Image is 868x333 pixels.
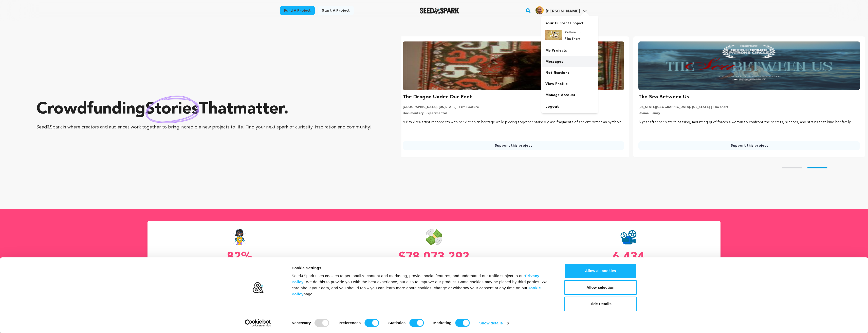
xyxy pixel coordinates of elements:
p: Documentary, Experimental [403,111,624,115]
p: A Bay Area artist reconnects with her Armenian heritage while piecing together stained glass frag... [403,119,624,125]
button: Allow all cookies [564,263,637,278]
img: Seed&Spark Projects Created Icon [620,229,637,245]
img: Seed&Spark Success Rate Icon [232,229,247,245]
strong: Necessary [292,321,311,325]
a: Support this project [638,141,860,150]
a: Notifications [541,67,598,78]
p: Crowdfunding that . [36,99,381,120]
a: Your Current Project Yellow Ticket Film Short [545,19,594,45]
a: My Projects [541,45,598,56]
div: Cookie Settings [292,265,553,271]
img: hand sketched image [145,96,199,123]
strong: Marketing [433,321,452,325]
img: dd78dfc0c1102b2c.jpg [545,30,562,40]
a: Piotr T.'s Profile [534,5,588,14]
span: [PERSON_NAME] [546,9,580,13]
p: 82% [147,251,332,263]
span: Piotr T.'s Profile [534,5,588,16]
img: Seed&Spark Logo Dark Mode [420,8,459,14]
a: Manage Account [541,90,598,101]
p: Drama, Family [638,111,860,115]
p: [GEOGRAPHIC_DATA], [US_STATE] | Film Feature [403,105,624,109]
a: Logout [541,101,598,112]
img: Seed&Spark Money Raised Icon [426,229,442,245]
p: Your Current Project [545,19,594,26]
a: Messages [541,56,598,67]
button: Hide Details [564,297,637,311]
p: 6,434 [536,251,721,263]
div: Seed&Spark uses cookies to personalize content and marketing, provide social features, and unders... [292,273,553,297]
a: Show details [479,319,509,327]
img: The Dragon Under Our Feet image [403,41,624,90]
a: Support this project [403,141,624,150]
a: Start a project [318,6,354,15]
p: Film Short [565,37,583,41]
strong: Preferences [339,321,361,325]
p: A year after her sister’s passing, mounting grief forces a woman to confront the secrets, silence... [638,119,860,125]
a: Seed&Spark Homepage [420,8,459,14]
a: Fund a project [280,6,315,15]
div: Piotr T.'s Profile [535,6,580,14]
img: logo [252,282,264,294]
p: $78,073,292 [342,251,526,263]
img: 35961fc68ce8d69b.jpg [535,6,544,14]
p: [US_STATE][GEOGRAPHIC_DATA], [US_STATE] | Film Short [638,105,860,109]
img: The Sea Between Us image [638,41,860,90]
a: Usercentrics Cookiebot - opens in a new window [236,319,280,327]
p: Seed&Spark is where creators and audiences work together to bring incredible new projects to life... [36,124,381,131]
button: Allow selection [564,280,637,295]
span: matter [233,101,284,118]
h4: Yellow Ticket [565,30,583,35]
strong: Statistics [389,321,406,325]
a: View Profile [541,78,598,90]
h3: The Sea Between Us [638,93,689,101]
h3: The Dragon Under Our Feet [403,93,472,101]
